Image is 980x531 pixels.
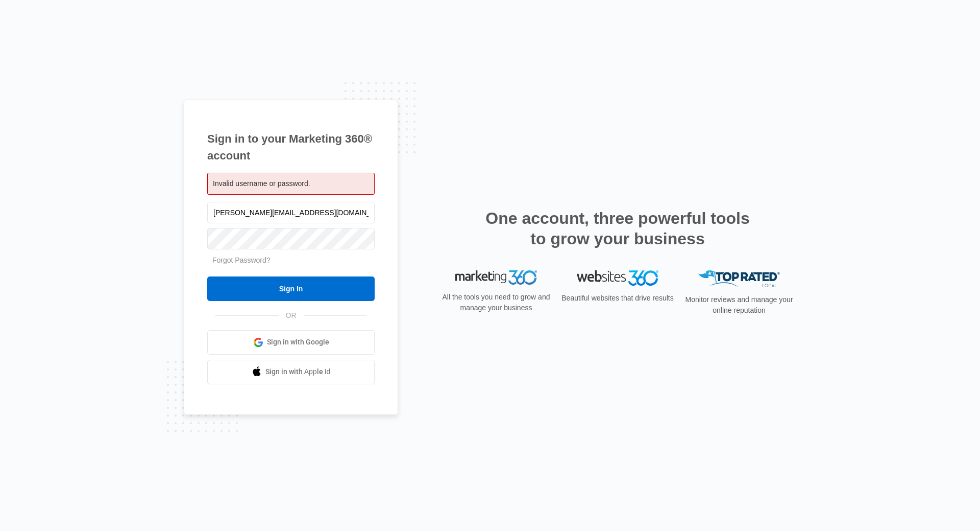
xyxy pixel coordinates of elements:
h1: Sign in to your Marketing 360® account [207,130,375,164]
img: Websites 360 [577,270,658,285]
a: Forgot Password? [212,256,271,264]
p: All the tools you need to grow and manage your business [439,292,553,313]
input: Sign In [207,276,375,301]
span: Sign in with Apple Id [265,366,331,377]
a: Sign in with Apple Id [207,360,375,384]
a: Sign in with Google [207,330,375,355]
img: Marketing 360 [455,270,537,285]
p: Monitor reviews and manage your online reputation [682,294,796,316]
span: Invalid username or password. [213,179,310,188]
input: Email [207,202,375,223]
span: Sign in with Google [267,337,329,348]
img: Top Rated Local [698,270,780,287]
p: Beautiful websites that drive results [560,293,675,304]
span: OR [279,310,304,321]
h2: One account, three powerful tools to grow your business [482,208,753,249]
